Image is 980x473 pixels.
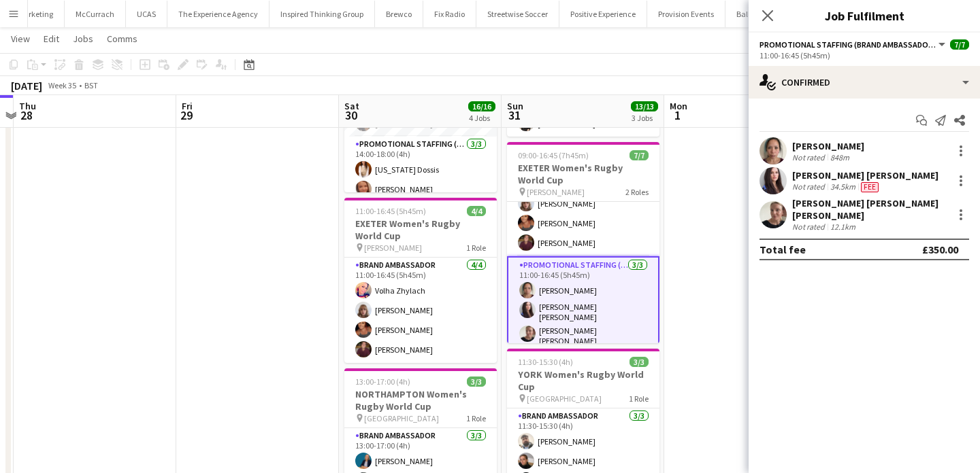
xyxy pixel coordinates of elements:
[792,222,828,232] div: Not rated
[17,107,36,123] span: 28
[792,197,947,222] div: [PERSON_NAME] [PERSON_NAME] [PERSON_NAME]
[11,79,42,92] div: [DATE]
[38,30,65,48] a: Edit
[45,80,79,90] span: Week 35
[423,1,476,27] button: Fix Radio
[507,151,659,256] app-card-role: Brand Ambassador4/409:00-14:45 (5h45m)Volha Zhylach[PERSON_NAME][PERSON_NAME][PERSON_NAME]
[725,1,783,27] button: Ballsportz
[632,113,657,123] div: 3 Jobs
[65,1,126,27] button: McCurrach
[67,30,99,48] a: Jobs
[344,100,359,112] span: Sat
[507,142,659,343] app-job-card: 09:00-16:45 (7h45m)7/7EXETER Women's Rugby World Cup [PERSON_NAME]2 RolesBrand Ambassador4/409:00...
[670,100,687,112] span: Mon
[668,107,687,123] span: 1
[355,376,410,387] span: 13:00-17:00 (4h)
[518,150,589,160] span: 09:00-16:45 (7h45m)
[344,137,497,222] app-card-role: Promotional Staffing (Brand Ambassadors)3/314:00-18:00 (4h)[US_STATE] Dossis[PERSON_NAME]
[792,169,938,181] div: [PERSON_NAME] [PERSON_NAME]
[101,30,143,48] a: Comms
[467,206,486,216] span: 4/4
[647,1,725,27] button: Provision Events
[344,258,497,363] app-card-role: Brand Ambassador4/411:00-16:45 (5h45m)Volha Zhylach[PERSON_NAME][PERSON_NAME][PERSON_NAME]
[73,33,93,45] span: Jobs
[269,1,375,27] button: Inspired Thinking Group
[749,7,980,24] h3: Job Fulfilment
[342,107,359,123] span: 30
[507,162,659,186] h3: EXETER Women's Rugby World Cup
[749,66,980,99] div: Confirmed
[630,150,649,160] span: 7/7
[858,181,881,192] div: Crew has different fees then in role
[107,33,137,45] span: Comms
[180,107,193,123] span: 29
[792,181,828,192] div: Not rated
[759,243,806,256] div: Total fee
[759,39,947,50] button: Promotional Staffing (Brand Ambassadors)
[5,30,35,48] a: View
[344,388,497,413] h3: NORTHAMPTON Women's Rugby World Cup
[922,243,958,256] div: £350.00
[861,182,879,192] span: Fee
[759,39,936,50] span: Promotional Staffing (Brand Ambassadors)
[182,100,193,112] span: Fri
[344,217,497,242] h3: EXETER Women's Rugby World Cup
[828,181,858,192] div: 34.5km
[527,393,602,404] span: [GEOGRAPHIC_DATA]
[507,100,523,112] span: Sun
[84,80,98,90] div: BST
[792,140,864,152] div: [PERSON_NAME]
[355,206,426,216] span: 11:00-16:45 (5h45m)
[11,33,30,45] span: View
[375,1,423,27] button: Brewco
[792,152,828,162] div: Not rated
[631,101,658,111] span: 13/13
[828,222,858,232] div: 12.1km
[950,39,969,50] span: 7/7
[469,113,495,123] div: 4 Jobs
[559,1,647,27] button: Positive Experience
[467,376,486,387] span: 3/3
[126,1,167,27] button: UCAS
[629,393,649,404] span: 1 Role
[344,198,497,363] app-job-card: 11:00-16:45 (5h45m)4/4EXETER Women's Rugby World Cup [PERSON_NAME]1 RoleBrand Ambassador4/411:00-...
[630,357,649,367] span: 3/3
[505,107,523,123] span: 31
[466,243,486,253] span: 1 Role
[507,368,659,393] h3: YORK Women's Rugby World Cup
[364,243,422,253] span: [PERSON_NAME]
[19,100,36,112] span: Thu
[44,33,59,45] span: Edit
[468,101,495,111] span: 16/16
[828,152,852,162] div: 848m
[476,1,559,27] button: Streetwise Soccer
[527,187,585,197] span: [PERSON_NAME]
[518,357,573,367] span: 11:30-15:30 (4h)
[507,256,659,353] app-card-role: Promotional Staffing (Brand Ambassadors)3/311:00-16:45 (5h45m)[PERSON_NAME][PERSON_NAME] [PERSON_...
[167,1,269,27] button: The Experience Agency
[466,413,486,423] span: 1 Role
[625,187,649,197] span: 2 Roles
[759,50,969,60] div: 11:00-16:45 (5h45m)
[364,413,439,423] span: [GEOGRAPHIC_DATA]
